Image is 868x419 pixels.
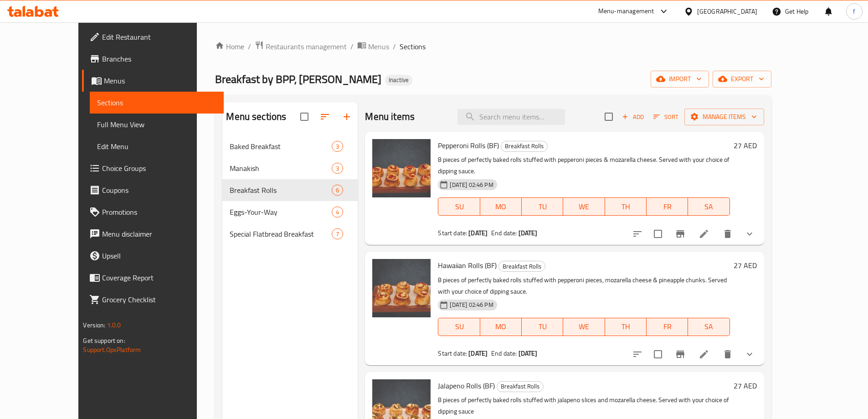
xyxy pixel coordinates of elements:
[438,197,480,216] button: SU
[368,41,389,52] span: Menus
[336,106,358,128] button: Add section
[97,97,216,108] span: Sections
[400,41,426,52] span: Sections
[717,343,739,365] button: delete
[230,207,332,217] div: Eggs-Your-Way
[215,69,381,89] span: Breakfast by BPP, [PERSON_NAME]
[438,154,729,177] p: 8 pieces of perfectly baked rolls stuffed with pepperoni pieces & mozarella cheese. Served with y...
[744,228,755,239] svg: Show Choices
[484,200,518,213] span: MO
[82,179,223,201] a: Coupons
[647,197,688,216] button: FR
[519,227,538,239] b: [DATE]
[82,70,223,92] a: Menus
[332,163,343,174] div: items
[651,71,709,88] button: import
[332,207,343,217] div: items
[102,272,216,283] span: Coverage Report
[648,224,668,243] span: Select to update
[350,41,354,52] li: /
[82,245,223,267] a: Upsell
[739,223,760,245] button: show more
[332,164,343,173] span: 3
[90,135,223,157] a: Edit Menu
[697,6,757,16] div: [GEOGRAPHIC_DATA]
[650,320,684,333] span: FR
[255,41,347,52] a: Restaurants management
[230,228,332,239] span: Special Flatbread Breakfast
[598,6,654,17] div: Menu-management
[332,142,343,151] span: 3
[567,200,601,213] span: WE
[651,110,681,124] button: Sort
[107,319,121,331] span: 1.0.0
[480,318,522,336] button: MO
[102,53,216,64] span: Branches
[222,223,358,245] div: Special Flatbread Breakfast7
[717,223,739,245] button: delete
[525,200,560,213] span: TU
[104,75,216,86] span: Menus
[385,76,412,84] span: Inactive
[438,227,467,239] span: Start date:
[853,6,855,16] span: f
[295,107,314,126] span: Select all sections
[744,349,755,360] svg: Show Choices
[230,163,332,174] span: Manakish
[497,381,544,392] div: Breakfast Rolls
[332,230,343,238] span: 7
[438,379,495,393] span: Jalapeno Rolls (BF)
[90,92,223,114] a: Sections
[688,197,729,216] button: SA
[314,106,336,128] span: Sort sections
[222,179,358,201] div: Breakfast Rolls6
[102,207,216,217] span: Promotions
[609,320,643,333] span: TH
[102,228,216,239] span: Menu disclaimer
[438,347,467,359] span: Start date:
[82,157,223,179] a: Choice Groups
[692,200,726,213] span: SA
[438,318,480,336] button: SU
[82,223,223,245] a: Menu disclaimer
[82,26,223,48] a: Edit Restaurant
[650,200,684,213] span: FR
[501,141,547,151] span: Breakfast Rolls
[230,141,332,152] span: Baked Breakfast
[658,73,702,85] span: import
[332,141,343,152] div: items
[522,318,563,336] button: TU
[491,347,517,359] span: End date:
[605,318,647,336] button: TH
[484,320,518,333] span: MO
[332,186,343,195] span: 6
[599,107,618,126] span: Select section
[222,132,358,248] nav: Menu sections
[83,344,141,356] a: Support.OpsPlatform
[215,41,771,52] nav: breadcrumb
[97,119,216,130] span: Full Menu View
[372,139,431,197] img: Pepperoni Rolls (BF)
[365,110,415,124] h2: Menu items
[501,141,548,152] div: Breakfast Rolls
[653,112,678,122] span: Sort
[522,197,563,216] button: TU
[215,41,244,52] a: Home
[266,41,347,52] span: Restaurants management
[684,109,764,125] button: Manage items
[332,185,343,196] div: items
[621,112,645,122] span: Add
[230,185,332,196] span: Breakfast Rolls
[82,289,223,310] a: Grocery Checklist
[332,208,343,217] span: 4
[468,347,488,359] b: [DATE]
[491,227,517,239] span: End date:
[567,320,601,333] span: WE
[438,139,499,152] span: Pepperoni Rolls (BF)
[647,110,684,124] span: Sort items
[102,185,216,196] span: Coupons
[102,163,216,174] span: Choice Groups
[442,320,476,333] span: SU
